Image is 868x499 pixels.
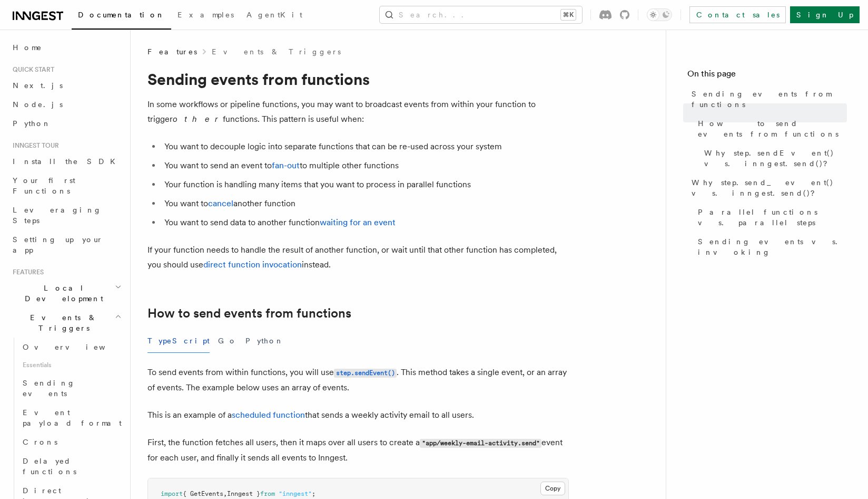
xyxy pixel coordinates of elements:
[240,3,309,28] a: AgentKit
[23,379,75,398] span: Sending events
[227,490,260,497] span: Inngest }
[203,260,302,270] a: direct function invocation
[147,329,210,353] button: TypeScript
[208,198,233,208] a: cancel
[8,279,124,308] button: Local Development
[687,173,847,203] a: Why step.send_event() vs. inngest.send()?
[78,11,165,19] span: Documentation
[790,6,860,23] a: Sign Up
[23,343,131,351] span: Overview
[334,367,397,377] a: step.sendEvent()
[334,369,397,378] code: step.sendEvent()
[232,410,305,420] a: scheduled function
[171,3,240,28] a: Examples
[8,38,124,57] a: Home
[147,70,569,89] h1: Sending events from functions
[23,457,76,476] span: Delayed functions
[700,143,847,173] a: Why step.sendEvent() vs. inngest.send()?
[147,365,569,395] p: To send events from within functions, you will use . This method takes a single event, or an arra...
[8,308,124,338] button: Events & Triggers
[8,230,124,260] a: Setting up your app
[13,206,102,225] span: Leveraging Steps
[218,329,237,353] button: Go
[698,207,847,228] span: Parallel functions vs. parallel steps
[18,373,124,403] a: Sending events
[647,8,672,21] button: Toggle dark mode
[272,160,300,170] a: fan-out
[177,11,234,19] span: Examples
[173,114,223,124] em: other
[13,235,103,254] span: Setting up your app
[245,329,284,353] button: Python
[320,217,396,227] a: waiting for an event
[8,141,59,150] span: Inngest tour
[147,408,569,423] p: This is an example of a that sends a weekly activity email to all users.
[8,76,124,95] a: Next.js
[161,490,183,497] span: import
[223,490,227,497] span: ,
[260,490,275,497] span: from
[8,152,124,171] a: Install the SDK
[147,435,569,465] p: First, the function fetches all users, then it maps over all users to create a event for each use...
[8,283,115,304] span: Local Development
[8,65,54,74] span: Quick start
[18,338,124,357] a: Overview
[420,439,541,448] code: "app/weekly-email-activity.send"
[13,100,63,109] span: Node.js
[13,81,63,90] span: Next.js
[161,177,569,192] li: Your function is handling many items that you want to process in parallel functions
[72,3,171,30] a: Documentation
[13,42,42,53] span: Home
[18,433,124,452] a: Crons
[380,6,582,23] button: Search...⌘K
[8,200,124,230] a: Leveraging Steps
[704,148,847,169] span: Why step.sendEvent() vs. inngest.send()?
[694,114,847,143] a: How to send events from functions
[698,118,847,139] span: How to send events from functions
[161,139,569,154] li: You want to decouple logic into separate functions that can be re-used across your system
[561,9,576,20] kbd: ⌘K
[687,68,847,84] h4: On this page
[147,306,351,321] a: How to send events from functions
[18,452,124,481] a: Delayed functions
[13,176,75,195] span: Your first Functions
[694,203,847,232] a: Parallel functions vs. parallel steps
[161,196,569,211] li: You want to another function
[183,490,223,497] span: { GetEvents
[8,95,124,114] a: Node.js
[689,6,786,23] a: Contact sales
[540,482,565,495] button: Copy
[246,11,302,19] span: AgentKit
[687,84,847,114] a: Sending events from functions
[13,157,122,166] span: Install the SDK
[18,357,124,373] span: Essentials
[147,46,197,57] span: Features
[279,490,312,497] span: "inngest"
[13,119,51,128] span: Python
[694,232,847,262] a: Sending events vs. invoking
[147,97,569,127] p: In some workflows or pipeline functions, you may want to broadcast events from within your functi...
[161,158,569,173] li: You want to send an event to to multiple other functions
[692,177,847,198] span: Why step.send_event() vs. inngest.send()?
[8,171,124,200] a: Your first Functions
[698,236,847,257] span: Sending events vs. invoking
[8,114,124,133] a: Python
[8,312,115,333] span: Events & Triggers
[8,268,44,276] span: Features
[692,89,847,110] span: Sending events from functions
[147,243,569,272] p: If your function needs to handle the result of another function, or wait until that other functio...
[212,46,341,57] a: Events & Triggers
[23,408,122,427] span: Event payload format
[23,438,57,446] span: Crons
[18,403,124,433] a: Event payload format
[312,490,315,497] span: ;
[161,215,569,230] li: You want to send data to another function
